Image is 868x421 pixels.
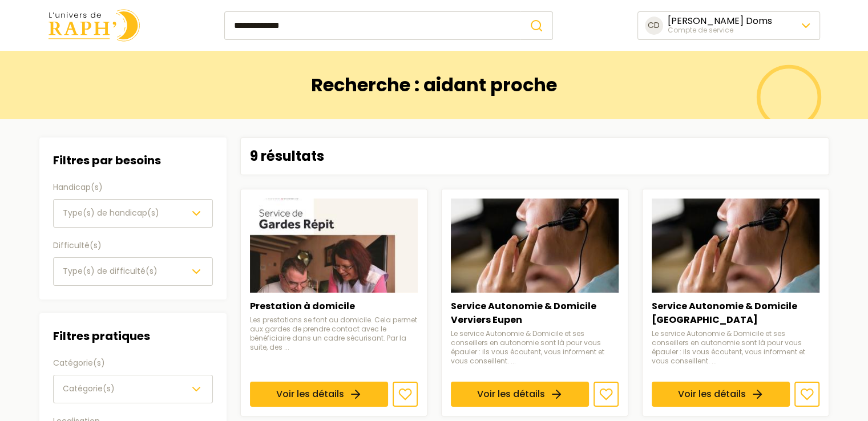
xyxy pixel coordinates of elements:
span: Type(s) de difficulté(s) [63,265,158,277]
span: Type(s) de handicap(s) [63,207,159,218]
a: Voir les détails [451,382,589,407]
label: Catégorie(s) [53,357,213,370]
button: Ajouter aux favoris [794,382,819,407]
button: Ajouter aux favoris [594,382,619,407]
button: Type(s) de handicap(s) [53,199,213,228]
img: Univers de Raph logo [49,9,140,42]
button: Type(s) de difficulté(s) [53,257,213,286]
label: Handicap(s) [53,181,213,195]
div: Compte de service [668,26,772,35]
a: Voir les détails [250,382,388,407]
a: Voir les détails [652,382,790,407]
span: Doms [746,14,772,27]
h3: Filtres par besoins [53,151,213,169]
span: CD [645,17,663,35]
span: [PERSON_NAME] [668,14,744,27]
button: Rechercher [520,11,553,40]
h3: Filtres pratiques [53,327,213,345]
p: 9 résultats [250,147,324,165]
h1: Recherche : aidant proche [311,74,557,96]
button: CD[PERSON_NAME] DomsCompte de service [637,11,820,40]
button: Catégorie(s) [53,375,213,403]
label: Difficulté(s) [53,239,213,253]
button: Ajouter aux favoris [393,382,418,407]
span: Catégorie(s) [63,383,115,394]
